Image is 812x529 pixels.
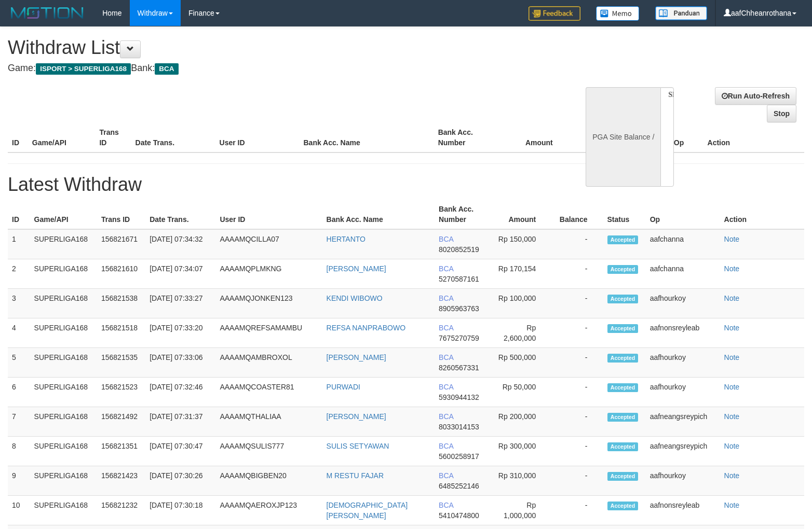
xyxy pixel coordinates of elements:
a: REFSA NANPRABOWO [327,324,405,332]
span: BCA [155,63,178,75]
td: AAAAMQPLMKNG [215,259,322,289]
td: aafchanna [646,229,720,259]
td: aafneangsreypich [646,407,720,437]
span: Accepted [607,235,639,244]
td: [DATE] 07:30:47 [145,437,215,466]
td: 5 [8,348,30,378]
th: Date Trans. [131,123,215,152]
a: [PERSON_NAME] [327,264,386,273]
td: AAAAMQREFSAMAMBU [215,318,322,348]
span: Accepted [607,383,639,392]
span: 5410474800 [439,511,479,520]
th: Bank Acc. Number [434,123,502,152]
a: Note [724,442,740,450]
span: 7675270759 [439,334,479,342]
td: aafhourkoy [646,466,720,496]
td: Rp 2,600,000 [491,318,551,348]
th: Balance [551,200,603,229]
h1: Latest Withdraw [8,174,804,195]
span: 8260567331 [439,364,479,372]
td: Rp 1,000,000 [491,496,551,525]
td: aafhourkoy [646,348,720,378]
td: - [551,407,603,437]
a: [DEMOGRAPHIC_DATA][PERSON_NAME] [327,501,408,520]
td: AAAAMQAMBROXOL [215,348,322,378]
td: 9 [8,466,30,496]
th: User ID [215,123,300,152]
th: Game/API [30,200,97,229]
th: Action [703,123,804,152]
td: AAAAMQBIGBEN20 [215,466,322,496]
img: Button%20Memo.svg [596,6,640,21]
td: AAAAMQCILLA07 [215,229,322,259]
td: SUPERLIGA168 [30,378,97,407]
span: Accepted [607,265,639,274]
a: M RESTU FAJAR [327,471,384,480]
a: Note [724,235,740,243]
td: 156821610 [97,259,145,289]
td: Rp 50,000 [491,378,551,407]
span: BCA [439,501,453,509]
td: [DATE] 07:32:46 [145,378,215,407]
td: 3 [8,289,30,318]
span: 6485252146 [439,482,479,490]
span: 8905963763 [439,304,479,313]
a: Note [724,412,740,421]
span: BCA [439,294,453,302]
span: 5270587161 [439,275,479,283]
td: 156821351 [97,437,145,466]
span: Accepted [607,413,639,422]
td: - [551,318,603,348]
td: 4 [8,318,30,348]
td: 156821492 [97,407,145,437]
a: KENDI WIBOWO [327,294,383,302]
span: BCA [439,442,453,450]
th: Status [603,200,646,229]
td: [DATE] 07:31:37 [145,407,215,437]
td: 156821523 [97,378,145,407]
td: Rp 150,000 [491,229,551,259]
a: Run Auto-Refresh [715,87,796,105]
td: 2 [8,259,30,289]
td: aafhourkoy [646,378,720,407]
th: Trans ID [97,200,145,229]
td: - [551,348,603,378]
td: aafchanna [646,259,720,289]
th: Game/API [28,123,96,152]
a: Note [724,471,740,480]
a: Note [724,501,740,509]
th: Amount [491,200,551,229]
span: BCA [439,324,453,332]
span: Accepted [607,295,639,303]
span: 5930944132 [439,393,479,401]
a: HERTANTO [327,235,366,243]
td: aafnonsreyleab [646,496,720,525]
td: [DATE] 07:30:26 [145,466,215,496]
td: SUPERLIGA168 [30,437,97,466]
span: Accepted [607,502,639,510]
img: Feedback.jpg [529,6,580,21]
span: Accepted [607,472,639,481]
td: SUPERLIGA168 [30,229,97,259]
th: ID [8,123,28,152]
th: User ID [215,200,322,229]
td: - [551,259,603,289]
img: panduan.png [655,6,707,20]
td: [DATE] 07:30:18 [145,496,215,525]
td: AAAAMQSULIS777 [215,437,322,466]
th: Bank Acc. Name [300,123,434,152]
td: 10 [8,496,30,525]
td: - [551,378,603,407]
a: [PERSON_NAME] [327,353,386,361]
span: ISPORT > SUPERLIGA168 [36,63,131,75]
a: Note [724,353,740,361]
a: SULIS SETYAWAN [327,442,389,450]
span: 5600258917 [439,452,479,461]
span: Accepted [607,324,639,333]
td: aafhourkoy [646,289,720,318]
td: SUPERLIGA168 [30,348,97,378]
span: 8033014153 [439,423,479,431]
span: Accepted [607,442,639,451]
td: 6 [8,378,30,407]
td: SUPERLIGA168 [30,289,97,318]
